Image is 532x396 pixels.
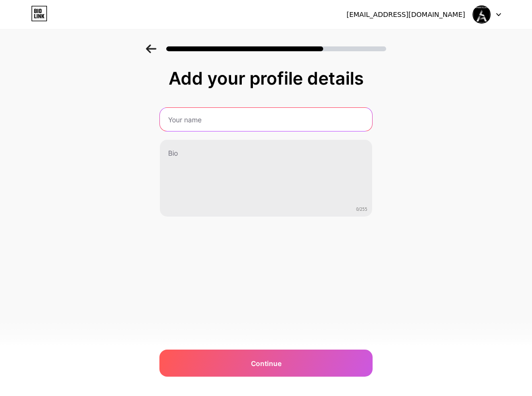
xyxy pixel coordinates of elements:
span: 0/255 [356,207,367,213]
div: Add your profile details [164,69,368,88]
input: Your name [160,108,372,131]
img: lpgnallstar [472,5,491,24]
div: [EMAIL_ADDRESS][DOMAIN_NAME] [346,10,465,20]
span: Continue [251,358,282,368]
